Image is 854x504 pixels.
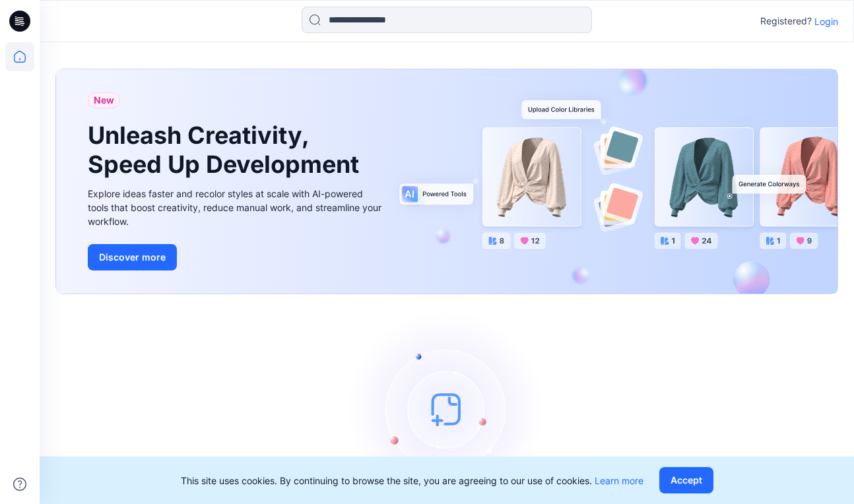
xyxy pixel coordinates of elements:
p: Registered? [760,13,812,29]
a: Learn more [595,475,643,486]
div: Explore ideas faster and recolor styles at scale with AI-powered tools that boost creativity, red... [88,187,385,228]
p: This site uses cookies. By continuing to browse the site, you are agreeing to our use of cookies. [181,474,643,488]
p: Login [814,15,838,28]
h1: Unleash Creativity, Speed Up Development [88,121,365,178]
a: Discover more [88,244,385,270]
span: New [94,92,114,108]
button: Discover more [88,244,177,270]
button: Accept [659,467,713,493]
